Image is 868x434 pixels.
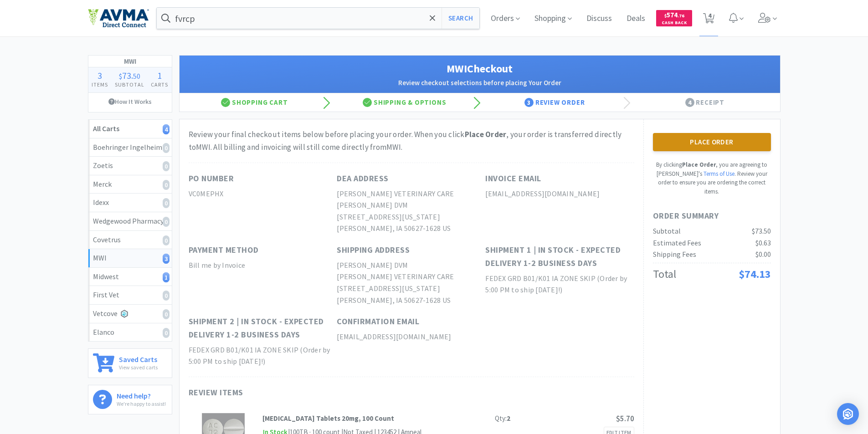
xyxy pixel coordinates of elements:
[189,77,771,88] h2: Review checkout selections before placing Your Order
[88,93,172,110] a: How It Works
[337,283,485,295] h2: [STREET_ADDRESS][US_STATE]
[682,161,716,168] strong: Place Order
[119,71,122,81] span: $
[685,98,694,107] span: 4
[337,188,485,200] h2: [PERSON_NAME] VETERINARY CARE
[653,209,771,223] h1: Order Summary
[583,15,616,23] a: Discuss
[163,217,169,227] i: 0
[93,289,167,301] div: First Vet
[88,138,172,157] a: Boehringer Ingelheim0
[495,413,510,424] div: Qty:
[93,179,167,190] div: Merck
[163,328,169,338] i: 0
[485,244,634,270] h1: Shipment 1 | In stock - expected delivery 1-2 business days
[88,268,172,286] a: Midwest1
[189,128,634,153] div: Review your final checkout items below before placing your order. When you click , your order is ...
[93,271,167,283] div: Midwest
[163,198,169,208] i: 0
[653,237,701,249] div: Estimated Fees
[117,390,166,399] h6: Need help?
[88,120,172,138] a: All Carts4
[189,60,771,77] h1: MWI Checkout
[117,399,166,408] p: We're happy to assist!
[163,235,169,245] i: 0
[88,323,172,342] a: Elanco0
[93,197,167,209] div: Idexx
[480,93,630,112] div: Review Order
[653,160,771,196] p: By clicking , you are agreeing to [PERSON_NAME]'s . Review your order to ensure you are ordering ...
[678,13,684,19] span: . 76
[189,172,234,185] h1: PO Number
[88,194,172,212] a: Idexx0
[111,80,148,89] h4: Subtotal
[88,305,172,323] a: Vetcove0
[163,272,169,282] i: 1
[465,129,507,139] strong: Place Order
[88,348,172,378] a: Saved CartsView saved carts
[133,71,140,81] span: 50
[189,244,259,257] h1: Payment Method
[704,170,734,178] a: Terms of Use
[98,70,102,81] span: 3
[656,6,692,31] a: $574.76Cash Back
[653,225,681,237] div: Subtotal
[837,403,859,425] div: Open Intercom Messenger
[337,271,485,283] h2: [PERSON_NAME] VETERINARY CARE
[189,188,337,200] h2: VC0MEPHX
[485,172,541,185] h1: Invoice Email
[623,15,649,23] a: Deals
[88,175,172,194] a: Merck0
[755,250,771,259] span: $0.00
[507,414,510,423] strong: 2
[88,9,149,28] img: e4e33dab9f054f5782a47901c742baa9_102.png
[739,267,771,281] span: $74.13
[122,70,131,81] span: 73
[88,56,172,67] h1: MWI
[616,414,634,424] span: $5.70
[93,252,167,264] div: MWI
[119,353,158,363] h6: Saved Carts
[699,15,718,24] a: 4
[88,286,172,305] a: First Vet0
[337,199,485,211] h2: [PERSON_NAME] DVM
[163,124,169,134] i: 4
[664,13,667,19] span: $
[93,215,167,227] div: Wedgewood Pharmacy
[157,8,480,29] input: Search by item, sku, manufacturer, ingredient, size...
[653,133,771,151] button: Place Order
[337,295,485,306] h2: [PERSON_NAME], IA 50627-1628 US
[88,249,172,268] a: MWI3
[163,161,169,171] i: 0
[189,260,337,271] h2: Bill me by Invoice
[337,223,485,235] h2: [PERSON_NAME], IA 50627-1628 US
[653,249,696,260] div: Shipping Fees
[163,180,169,190] i: 0
[329,93,480,112] div: Shipping & Options
[630,93,780,112] div: Receipt
[93,327,167,338] div: Elanco
[662,20,687,26] span: Cash Back
[93,160,167,172] div: Zoetis
[93,124,119,133] strong: All Carts
[189,386,462,399] h1: Review Items
[653,266,676,283] div: Total
[180,93,330,112] div: Shopping Cart
[163,143,169,153] i: 0
[337,244,410,257] h1: Shipping Address
[93,234,167,246] div: Covetrus
[485,188,634,200] h2: [EMAIL_ADDRESS][DOMAIN_NAME]
[752,226,771,235] span: $73.50
[189,344,337,368] h2: FEDEX GRD B01/K01 IA ZONE SKIP (Order by 5:00 PM to ship [DATE]!)
[163,254,169,264] i: 3
[88,157,172,175] a: Zoetis0
[337,172,389,185] h1: DEA Address
[163,291,169,301] i: 0
[189,315,337,342] h1: Shipment 2 | In stock - expected delivery 1-2 business days
[485,273,634,296] h2: FEDEX GRD B01/K01 IA ZONE SKIP (Order by 5:00 PM to ship [DATE]!)
[442,8,479,29] button: Search
[262,414,394,423] strong: [MEDICAL_DATA] Tablets 20mg, 100 Count
[157,70,162,81] span: 1
[148,80,172,89] h4: Carts
[337,315,419,328] h1: Confirmation Email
